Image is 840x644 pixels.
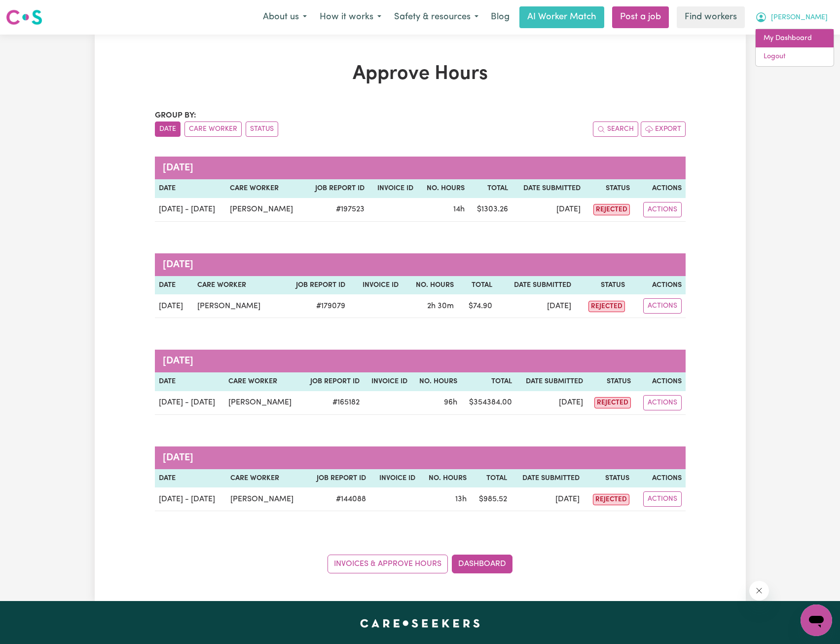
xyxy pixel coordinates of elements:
[155,487,227,511] td: [DATE] - [DATE]
[419,469,471,488] th: No. Hours
[184,121,242,137] button: sort invoices by care worker
[635,372,685,391] th: Actions
[496,276,575,295] th: Date Submitted
[593,494,629,505] span: rejected
[155,469,227,488] th: Date
[368,179,417,198] th: Invoice ID
[155,276,194,295] th: Date
[328,555,448,573] a: Invoices & Approve Hours
[417,179,468,198] th: No. Hours
[469,179,512,198] th: Total
[512,179,584,198] th: Date Submitted
[364,372,411,391] th: Invoice ID
[306,487,370,511] td: # 144088
[461,372,516,391] th: Total
[224,372,301,391] th: Care worker
[629,276,685,295] th: Actions
[677,6,745,28] a: Find workers
[280,294,349,318] td: # 179079
[771,12,828,23] span: [PERSON_NAME]
[511,469,584,488] th: Date Submitted
[584,179,634,198] th: Status
[643,298,682,314] button: Actions
[280,276,349,295] th: Job Report ID
[455,495,467,503] span: 13 hours
[496,294,575,318] td: [DATE]
[427,302,454,310] span: 2 hours 30 minutes
[458,294,496,318] td: $ 74.90
[6,8,42,26] img: Careseekers logo
[193,276,280,295] th: Care worker
[593,121,638,137] button: Search
[453,205,465,213] span: 14 hours
[756,47,834,66] a: Logout
[471,487,511,511] td: $ 985.52
[155,112,196,120] span: Group by:
[633,469,685,488] th: Actions
[471,469,511,488] th: Total
[388,7,485,28] button: Safety & resources
[458,276,496,295] th: Total
[155,391,224,415] td: [DATE] - [DATE]
[155,253,686,276] caption: [DATE]
[588,301,625,312] span: rejected
[155,179,226,198] th: Date
[155,62,686,86] h1: Approve Hours
[594,397,631,408] span: rejected
[641,121,686,137] button: Export
[612,6,669,28] a: Post a job
[349,276,402,295] th: Invoice ID
[469,198,512,222] td: $ 1303.26
[301,391,364,415] td: # 165182
[226,487,306,511] td: [PERSON_NAME]
[155,198,226,222] td: [DATE] - [DATE]
[402,276,458,295] th: No. Hours
[6,7,60,15] span: Need any help?
[587,372,635,391] th: Status
[643,395,682,410] button: Actions
[155,157,686,179] caption: [DATE]
[593,204,630,215] span: rejected
[6,6,42,29] a: Careseekers logo
[485,6,515,28] a: Blog
[226,469,306,488] th: Care worker
[411,372,461,391] th: No. Hours
[643,202,682,217] button: Actions
[749,7,834,28] button: My Account
[584,469,633,488] th: Status
[755,29,834,67] div: My Account
[306,469,370,488] th: Job Report ID
[155,446,686,469] caption: [DATE]
[634,179,686,198] th: Actions
[246,121,278,137] button: sort invoices by paid status
[370,469,419,488] th: Invoice ID
[155,350,686,372] caption: [DATE]
[516,391,586,415] td: [DATE]
[444,399,457,406] span: 96 hours
[226,179,305,198] th: Care worker
[749,581,769,601] iframe: Close message
[575,276,629,295] th: Status
[305,198,368,222] td: # 197523
[305,179,368,198] th: Job Report ID
[155,372,224,391] th: Date
[224,391,301,415] td: [PERSON_NAME]
[226,198,305,222] td: [PERSON_NAME]
[512,198,584,222] td: [DATE]
[313,7,388,28] button: How it works
[360,619,480,627] a: Careseekers home page
[643,491,682,507] button: Actions
[452,555,512,573] a: Dashboard
[801,604,832,636] iframe: Button to launch messaging window
[516,372,586,391] th: Date Submitted
[756,29,834,48] a: My Dashboard
[155,121,181,137] button: sort invoices by date
[193,294,280,318] td: [PERSON_NAME]
[519,6,604,28] a: AI Worker Match
[461,391,516,415] td: $ 354384.00
[511,487,584,511] td: [DATE]
[155,294,194,318] td: [DATE]
[301,372,364,391] th: Job Report ID
[256,7,313,28] button: About us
